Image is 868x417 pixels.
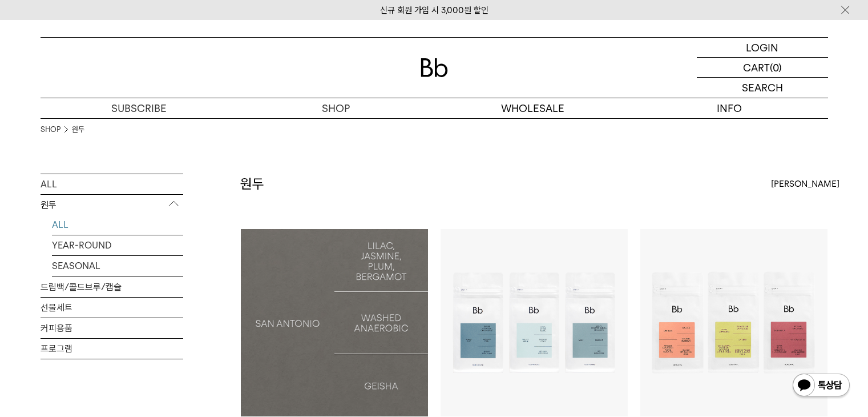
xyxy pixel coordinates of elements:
[697,58,828,78] a: CART (0)
[41,277,183,297] a: 드립백/콜드브루/캡슐
[640,229,827,416] img: 8월의 커피 3종 (각 200g x3)
[434,98,631,118] p: WHOLESALE
[41,195,183,215] p: 원두
[631,98,828,118] p: INFO
[72,124,84,135] a: 원두
[41,98,237,118] a: SUBSCRIBE
[41,339,183,359] a: 프로그램
[241,229,428,416] a: 산 안토니오: 게이샤
[41,124,60,135] a: SHOP
[52,256,183,276] a: SEASONAL
[41,174,183,194] a: ALL
[792,372,851,400] img: 카카오톡 채널 1:1 채팅 버튼
[770,58,782,77] p: (0)
[52,235,183,255] a: YEAR-ROUND
[241,229,428,416] img: 1000001220_add2_044.jpg
[441,229,628,416] img: 블렌드 커피 3종 (각 200g x3)
[52,215,183,235] a: ALL
[237,98,434,118] a: SHOP
[743,58,770,77] p: CART
[421,58,448,77] img: 로고
[240,174,264,194] h2: 원두
[380,5,488,15] a: 신규 회원 가입 시 3,000원 할인
[746,38,778,57] p: LOGIN
[697,38,828,58] a: LOGIN
[41,298,183,318] a: 선물세트
[771,177,839,191] span: [PERSON_NAME]
[41,318,183,338] a: 커피용품
[742,78,783,98] p: SEARCH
